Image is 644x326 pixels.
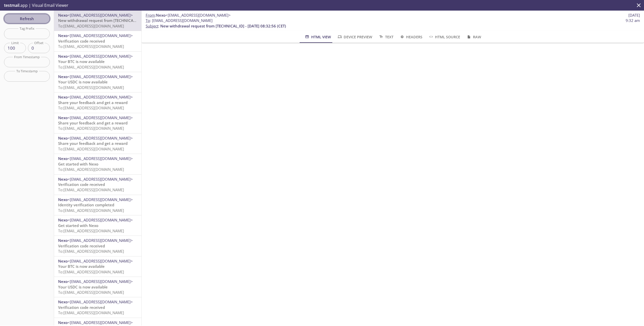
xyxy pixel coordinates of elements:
[58,23,124,28] span: To: [EMAIL_ADDRESS][DOMAIN_NAME]
[54,31,141,51] div: Nexo<[EMAIL_ADDRESS][DOMAIN_NAME]>Verification code receivedTo:[EMAIL_ADDRESS][DOMAIN_NAME]
[58,13,68,18] span: Nexo
[58,39,105,44] span: Verification code received
[58,94,68,100] span: Nexo
[54,195,141,215] div: Nexo<[EMAIL_ADDRESS][DOMAIN_NAME]>Identity verification completedTo:[EMAIL_ADDRESS][DOMAIN_NAME]
[68,156,133,161] span: <[EMAIL_ADDRESS][DOMAIN_NAME]>
[378,34,393,40] span: Text
[68,13,133,18] span: <[EMAIL_ADDRESS][DOMAIN_NAME]>
[58,74,68,79] span: Nexo
[54,154,141,174] div: Nexo<[EMAIL_ADDRESS][DOMAIN_NAME]>Get started with NexoTo:[EMAIL_ADDRESS][DOMAIN_NAME]
[54,297,141,317] div: Nexo<[EMAIL_ADDRESS][DOMAIN_NAME]>Verification code receivedTo:[EMAIL_ADDRESS][DOMAIN_NAME]
[68,136,133,141] span: <[EMAIL_ADDRESS][DOMAIN_NAME]>
[58,228,124,233] span: To: [EMAIL_ADDRESS][DOMAIN_NAME]
[146,18,640,29] p: :
[54,72,141,92] div: Nexo<[EMAIL_ADDRESS][DOMAIN_NAME]>Your USDC is now availableTo:[EMAIL_ADDRESS][DOMAIN_NAME]
[58,79,108,84] span: Your USDC is now available
[58,187,124,192] span: To: [EMAIL_ADDRESS][DOMAIN_NAME]
[68,115,133,120] span: <[EMAIL_ADDRESS][DOMAIN_NAME]>
[58,243,105,248] span: Verification code received
[58,290,124,295] span: To: [EMAIL_ADDRESS][DOMAIN_NAME]
[146,13,155,18] span: From
[146,18,213,23] span: : [EMAIL_ADDRESS][DOMAIN_NAME]
[58,156,68,161] span: Nexo
[58,141,128,146] span: Share your feedback and get a reward
[58,44,124,49] span: To: [EMAIL_ADDRESS][DOMAIN_NAME]
[58,105,124,110] span: To: [EMAIL_ADDRESS][DOMAIN_NAME]
[54,92,141,113] div: Nexo<[EMAIL_ADDRESS][DOMAIN_NAME]>Share your feedback and get a rewardTo:[EMAIL_ADDRESS][DOMAIN_N...
[58,279,68,284] span: Nexo
[58,146,124,151] span: To: [EMAIL_ADDRESS][DOMAIN_NAME]
[58,320,68,325] span: Nexo
[68,94,133,100] span: <[EMAIL_ADDRESS][DOMAIN_NAME]>
[68,217,133,222] span: <[EMAIL_ADDRESS][DOMAIN_NAME]>
[58,120,128,125] span: Share your feedback and get a reward
[58,182,105,187] span: Verification code received
[54,113,141,133] div: Nexo<[EMAIL_ADDRESS][DOMAIN_NAME]>Share your feedback and get a rewardTo:[EMAIL_ADDRESS][DOMAIN_N...
[68,258,133,264] span: <[EMAIL_ADDRESS][DOMAIN_NAME]>
[58,85,124,90] span: To: [EMAIL_ADDRESS][DOMAIN_NAME]
[337,34,372,40] span: Device Preview
[58,208,124,213] span: To: [EMAIL_ADDRESS][DOMAIN_NAME]
[156,13,166,18] span: Nexo
[68,197,133,202] span: <[EMAIL_ADDRESS][DOMAIN_NAME]>
[54,175,141,195] div: Nexo<[EMAIL_ADDRESS][DOMAIN_NAME]>Verification code receivedTo:[EMAIL_ADDRESS][DOMAIN_NAME]
[58,258,68,264] span: Nexo
[428,34,460,40] span: HTML Source
[68,74,133,79] span: <[EMAIL_ADDRESS][DOMAIN_NAME]>
[68,279,133,284] span: <[EMAIL_ADDRESS][DOMAIN_NAME]>
[58,115,68,120] span: Nexo
[58,126,124,131] span: To: [EMAIL_ADDRESS][DOMAIN_NAME]
[146,13,231,18] span: :
[626,18,640,23] span: 9:32 am
[58,161,98,167] span: Get started with Nexo
[304,34,331,40] span: HTML View
[58,238,68,243] span: Nexo
[58,310,124,315] span: To: [EMAIL_ADDRESS][DOMAIN_NAME]
[54,277,141,297] div: Nexo<[EMAIL_ADDRESS][DOMAIN_NAME]>Your USDC is now availableTo:[EMAIL_ADDRESS][DOMAIN_NAME]
[58,100,128,105] span: Share your feedback and get a reward
[58,269,124,274] span: To: [EMAIL_ADDRESS][DOMAIN_NAME]
[58,249,124,254] span: To: [EMAIL_ADDRESS][DOMAIN_NAME]
[58,54,68,59] span: Nexo
[8,15,46,22] span: Refresh
[4,3,19,8] span: testmail
[54,215,141,236] div: Nexo<[EMAIL_ADDRESS][DOMAIN_NAME]>Get started with NexoTo:[EMAIL_ADDRESS][DOMAIN_NAME]
[68,320,133,325] span: <[EMAIL_ADDRESS][DOMAIN_NAME]>
[58,167,124,172] span: To: [EMAIL_ADDRESS][DOMAIN_NAME]
[58,177,68,182] span: Nexo
[628,13,640,18] span: [DATE]
[166,13,231,18] span: <[EMAIL_ADDRESS][DOMAIN_NAME]>
[58,217,68,222] span: Nexo
[54,236,141,256] div: Nexo<[EMAIL_ADDRESS][DOMAIN_NAME]>Verification code receivedTo:[EMAIL_ADDRESS][DOMAIN_NAME]
[58,264,105,269] span: Your BTC is now available
[68,238,133,243] span: <[EMAIL_ADDRESS][DOMAIN_NAME]>
[58,223,98,228] span: Get started with Nexo
[399,34,422,40] span: Headers
[146,23,158,28] span: Subject
[54,256,141,277] div: Nexo<[EMAIL_ADDRESS][DOMAIN_NAME]>Your BTC is now availableTo:[EMAIL_ADDRESS][DOMAIN_NAME]
[58,202,114,207] span: Identity verification completed
[54,11,141,31] div: Nexo<[EMAIL_ADDRESS][DOMAIN_NAME]>New withdrawal request from [TECHNICAL_ID] - [DATE] 08:32:56 (C...
[58,64,124,70] span: To: [EMAIL_ADDRESS][DOMAIN_NAME]
[54,134,141,154] div: Nexo<[EMAIL_ADDRESS][DOMAIN_NAME]>Share your feedback and get a rewardTo:[EMAIL_ADDRESS][DOMAIN_N...
[58,305,105,310] span: Verification code received
[160,23,286,28] span: New withdrawal request from [TECHNICAL_ID] - [DATE] 08:32:56 (CET)
[58,18,184,23] span: New withdrawal request from [TECHNICAL_ID] - [DATE] 08:32:56 (CET)
[58,33,68,38] span: Nexo
[68,33,133,38] span: <[EMAIL_ADDRESS][DOMAIN_NAME]>
[466,34,481,40] span: Raw
[68,54,133,59] span: <[EMAIL_ADDRESS][DOMAIN_NAME]>
[58,136,68,141] span: Nexo
[68,177,133,182] span: <[EMAIL_ADDRESS][DOMAIN_NAME]>
[58,284,108,289] span: Your USDC is now available
[68,299,133,304] span: <[EMAIL_ADDRESS][DOMAIN_NAME]>
[146,18,150,23] span: To
[58,59,105,64] span: Your BTC is now available
[58,197,68,202] span: Nexo
[58,299,68,304] span: Nexo
[4,14,50,23] button: Refresh
[54,52,141,72] div: Nexo<[EMAIL_ADDRESS][DOMAIN_NAME]>Your BTC is now availableTo:[EMAIL_ADDRESS][DOMAIN_NAME]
